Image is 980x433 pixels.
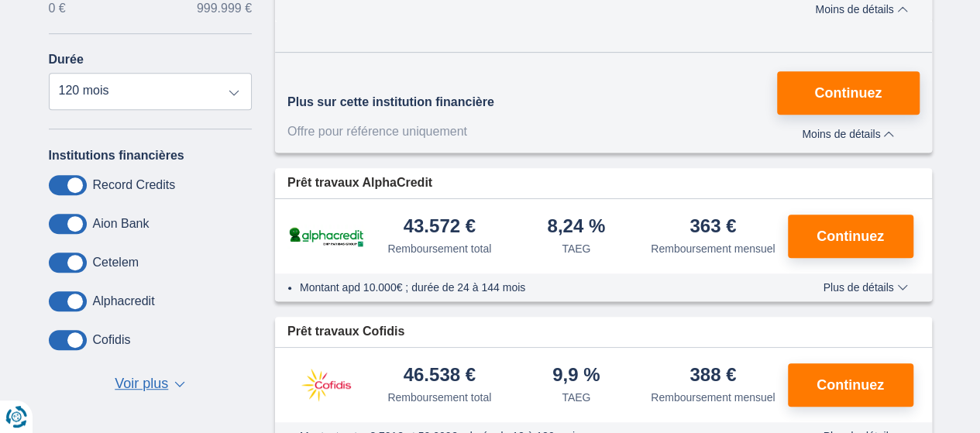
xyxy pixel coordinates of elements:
[651,390,775,405] div: Remboursement mensuel
[287,225,365,249] img: pret personnel AlphaCredit
[404,366,476,387] div: 46.538 €
[404,217,476,238] div: 43.572 €
[817,229,884,243] span: Continuez
[287,323,404,341] span: Prêt travaux Cofidis
[817,378,884,392] span: Continuez
[547,217,605,238] div: 8,24 %
[788,363,913,407] button: Continuez
[777,71,919,115] button: Continuez
[387,390,491,405] div: Remboursement total
[93,217,150,231] label: Aion Bank
[93,294,155,308] label: Alphacredit
[562,241,590,256] div: TAEG
[811,281,919,294] button: Plus de détails
[287,94,513,112] div: Plus sur cette institution financière
[115,374,168,394] span: Voir plus
[93,256,139,270] label: Cetelem
[300,280,778,295] li: Montant apd 10.000€ ; durée de 24 à 144 mois
[814,86,882,100] span: Continuez
[689,217,736,238] div: 363 €
[197,2,252,15] span: 999.999 €
[49,149,184,163] label: Institutions financières
[788,215,913,258] button: Continuez
[287,174,432,192] span: Prêt travaux AlphaCredit
[562,390,590,405] div: TAEG
[49,2,66,15] span: 0 €
[552,366,600,387] div: 9,9 %
[110,373,190,395] button: Voir plus ▼
[777,122,919,140] button: Moins de détails
[49,53,84,67] label: Durée
[93,333,131,347] label: Cofidis
[803,3,919,15] button: Moins de détails
[815,4,907,15] span: Moins de détails
[802,129,894,139] span: Moins de détails
[174,381,185,387] span: ▼
[287,123,513,141] div: Offre pour référence uniquement
[93,178,176,192] label: Record Credits
[651,241,775,256] div: Remboursement mensuel
[387,241,491,256] div: Remboursement total
[287,366,365,404] img: pret personnel Cofidis
[823,282,907,293] span: Plus de détails
[689,366,736,387] div: 388 €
